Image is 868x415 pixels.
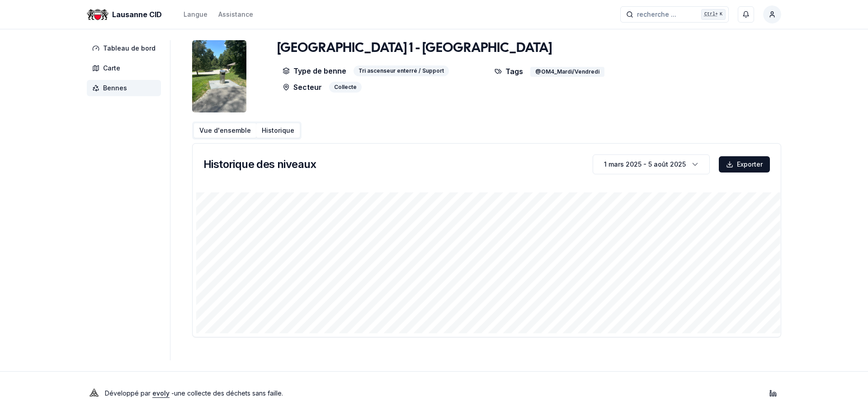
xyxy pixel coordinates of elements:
[637,10,676,19] span: recherche ...
[593,154,710,174] button: 1 mars 2025 - 5 août 2025
[103,84,127,93] span: Bennes
[283,82,322,93] p: Secteur
[277,40,552,56] h1: [GEOGRAPHIC_DATA] 1 - [GEOGRAPHIC_DATA]
[103,64,120,73] span: Carte
[192,40,246,112] img: bin Image
[329,82,362,93] div: Collecte
[105,387,283,400] p: Développé par - une collecte des déchets sans faille .
[256,123,300,138] button: Historique
[620,6,729,23] button: recherche ...Ctrl+K
[103,44,156,53] span: Tableau de bord
[87,80,165,96] a: Bennes
[604,160,686,169] div: 1 mars 2025 - 5 août 2025
[87,386,101,401] img: Evoly Logo
[87,60,165,76] a: Carte
[87,9,165,20] a: Lausanne CID
[283,65,346,76] p: Type de benne
[530,67,604,77] div: @OM4_Mardi/Vendredi
[495,65,523,77] p: Tags
[218,9,253,20] a: Assistance
[184,9,208,20] button: Langue
[354,65,449,76] div: Tri ascenseur enterré / Support
[184,10,208,19] div: Langue
[719,156,770,173] button: Exporter
[203,157,316,172] h3: Historique des niveaux
[87,4,108,25] img: Lausanne CID Logo
[87,40,165,56] a: Tableau de bord
[152,389,170,397] a: evoly
[194,123,256,138] button: Vue d'ensemble
[112,9,162,20] span: Lausanne CID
